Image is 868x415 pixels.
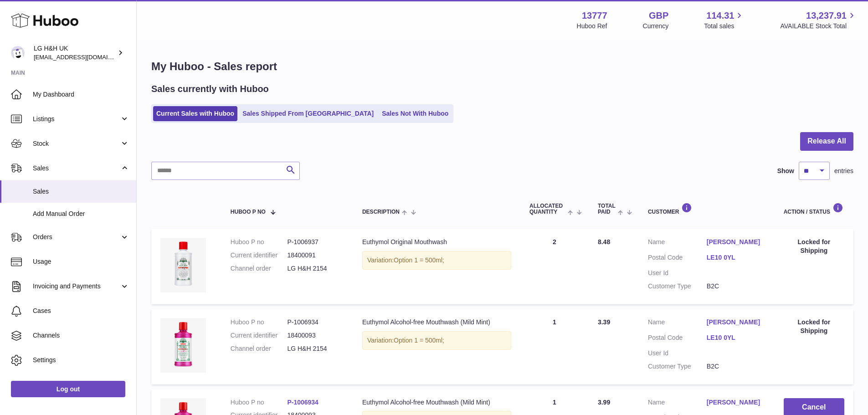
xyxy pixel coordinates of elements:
[33,210,129,218] span: Add Manual Order
[806,10,847,22] span: 13,237.91
[394,256,444,264] span: Option 1 = 500ml;
[362,251,511,270] div: Variation:
[577,22,607,31] div: Huboo Ref
[598,399,610,406] span: 3.99
[707,398,765,407] a: [PERSON_NAME]
[648,269,707,277] dt: User Id
[33,115,120,123] span: Listings
[648,282,707,291] dt: Customer Type
[231,398,288,407] dt: Huboo P no
[643,22,669,31] div: Currency
[780,10,857,31] a: 13,237.91 AVAILABLE Stock Total
[231,318,288,327] dt: Huboo P no
[707,333,765,342] a: LE10 0YL
[704,10,745,31] a: 114.31 Total sales
[287,331,344,340] dd: 18400093
[287,251,344,260] dd: 18400091
[648,203,765,215] div: Customer
[33,282,120,291] span: Invoicing and Payments
[151,83,269,95] h2: Sales currently with Huboo
[707,318,765,327] a: [PERSON_NAME]
[704,22,745,31] span: Total sales
[598,318,610,326] span: 3.39
[529,203,565,215] span: ALLOCATED Quantity
[648,333,707,344] dt: Postal Code
[33,139,120,148] span: Stock
[362,238,511,246] div: Euthymol Original Mouthwash
[648,253,707,264] dt: Postal Code
[34,44,116,61] div: LG H&H UK
[33,187,129,196] span: Sales
[707,253,765,262] a: LE10 0YL
[11,46,25,60] img: veechen@lghnh.co.uk
[777,167,794,175] label: Show
[11,381,125,397] a: Log out
[33,233,120,241] span: Orders
[287,318,344,327] dd: P-1006934
[33,331,129,340] span: Channels
[33,90,129,99] span: My Dashboard
[800,132,853,151] button: Release All
[153,106,237,121] a: Current Sales with Huboo
[231,209,266,215] span: Huboo P no
[231,251,288,260] dt: Current identifier
[648,349,707,358] dt: User Id
[287,344,344,353] dd: LG H&H 2154
[648,398,707,409] dt: Name
[394,337,444,344] span: Option 1 = 500ml;
[231,264,288,273] dt: Channel order
[33,356,129,364] span: Settings
[34,53,134,61] span: [EMAIL_ADDRESS][DOMAIN_NAME]
[598,238,610,246] span: 8.48
[520,229,589,304] td: 2
[520,309,589,384] td: 1
[582,10,607,22] strong: 13777
[362,318,511,327] div: Euthymol Alcohol-free Mouthwash (Mild Mint)
[287,399,318,406] a: P-1006934
[598,203,616,215] span: Total paid
[287,238,344,246] dd: P-1006937
[33,257,129,266] span: Usage
[648,362,707,371] dt: Customer Type
[362,398,511,407] div: Euthymol Alcohol-free Mouthwash (Mild Mint)
[287,264,344,273] dd: LG H&H 2154
[33,307,129,315] span: Cases
[648,318,707,329] dt: Name
[231,331,288,340] dt: Current identifier
[33,164,120,173] span: Sales
[784,203,844,215] div: Action / Status
[239,106,377,121] a: Sales Shipped From [GEOGRAPHIC_DATA]
[706,10,734,22] span: 114.31
[231,238,288,246] dt: Huboo P no
[362,209,400,215] span: Description
[160,318,206,373] img: Euthymol_Alcohol_Free_Mild_Mint_Mouthwash_500ml.webp
[707,362,765,371] dd: B2C
[160,238,206,292] img: Euthymol-Original-Mouthwash-500ml.webp
[648,238,707,249] dt: Name
[379,106,452,121] a: Sales Not With Huboo
[707,238,765,246] a: [PERSON_NAME]
[780,22,857,31] span: AVAILABLE Stock Total
[362,331,511,350] div: Variation:
[649,10,668,22] strong: GBP
[707,282,765,291] dd: B2C
[784,318,844,335] div: Locked for Shipping
[151,59,853,74] h1: My Huboo - Sales report
[834,167,853,175] span: entries
[231,344,288,353] dt: Channel order
[784,238,844,255] div: Locked for Shipping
